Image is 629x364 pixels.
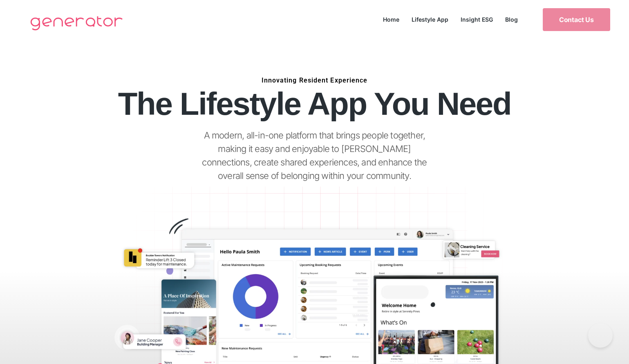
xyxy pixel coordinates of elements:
[377,14,405,25] a: Home
[67,89,562,119] h1: The Lifestyle App You Need
[543,8,610,31] a: Contact Us
[499,14,524,25] a: Blog
[196,129,434,183] p: A modern, all-in-one platform that brings people together, making it easy and enjoyable to [PERSO...
[588,323,613,348] iframe: Toggle Customer Support
[67,80,562,80] h6: Innovating Resident Experience
[377,14,524,25] nav: Menu
[405,14,454,25] a: Lifestyle App
[559,16,594,23] span: Contact Us
[454,14,499,25] a: Insight ESG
